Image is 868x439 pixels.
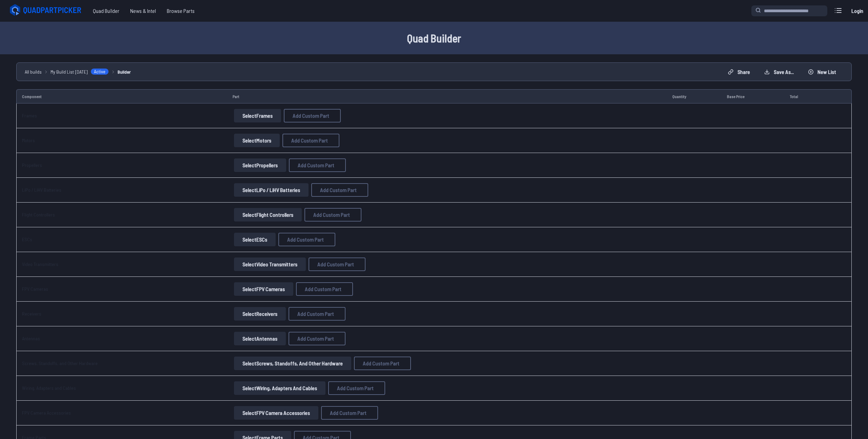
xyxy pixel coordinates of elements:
[22,236,32,242] a: ESCs
[51,68,88,75] span: My Build List [DATE]
[233,406,320,420] a: SelectFPV Camera Accessories
[233,257,307,271] a: SelectVideo Transmitters
[304,208,361,222] button: Add Custom Part
[291,138,328,143] span: Add Custom Part
[784,89,827,103] td: Total
[667,89,722,103] td: Quantity
[233,208,303,222] a: SelectFlight Controllers
[233,357,353,370] a: SelectScrews, Standoffs, and Other Hardware
[125,4,161,18] a: News & Intel
[22,286,48,292] a: FPV Cameras
[233,134,281,147] a: SelectMotors
[363,361,399,366] span: Add Custom Part
[289,158,346,172] button: Add Custom Part
[297,311,334,317] span: Add Custom Part
[234,381,325,395] button: SelectWiring, Adapters and Cables
[802,66,842,77] button: New List
[298,163,334,168] span: Add Custom Part
[234,208,302,222] button: SelectFlight Controllers
[330,410,367,416] span: Add Custom Part
[287,237,324,242] span: Add Custom Part
[234,307,286,321] button: SelectReceivers
[309,257,366,271] button: Add Custom Part
[22,187,61,193] a: LiPo / LiHV Batteries
[25,68,42,75] a: All builds
[233,109,282,122] a: SelectFrames
[278,233,335,246] button: Add Custom Part
[305,286,341,292] span: Add Custom Part
[234,233,276,246] button: SelectESCs
[297,336,334,341] span: Add Custom Part
[227,89,667,103] td: Part
[22,162,42,168] a: Propellers
[22,113,37,118] a: Frames
[321,406,378,420] button: Add Custom Part
[289,307,346,321] button: Add Custom Part
[22,385,76,391] a: Wiring, Adapters and Cables
[234,406,318,420] button: SelectFPV Camera Accessories
[233,183,310,197] a: SelectLiPo / LiHV Batteries
[284,109,341,122] button: Add Custom Part
[233,158,288,172] a: SelectPropellers
[722,89,784,103] td: Base Price
[22,212,55,217] a: Flight Controllers
[313,212,350,217] span: Add Custom Part
[234,109,281,122] button: SelectFrames
[233,282,295,296] a: SelectFPV Cameras
[354,357,411,370] button: Add Custom Part
[22,311,41,317] a: Receivers
[51,68,109,75] a: My Build List [DATE]Active
[282,134,339,147] button: Add Custom Part
[118,68,131,75] a: Builder
[233,307,287,321] a: SelectReceivers
[217,30,651,46] h1: Quad Builder
[16,89,227,103] td: Component
[311,183,368,197] button: Add Custom Part
[234,257,306,271] button: SelectVideo Transmitters
[87,4,125,18] a: Quad Builder
[234,183,309,197] button: SelectLiPo / LiHV Batteries
[233,233,277,246] a: SelectESCs
[234,357,351,370] button: SelectScrews, Standoffs, and Other Hardware
[22,410,71,416] a: FPV Camera Accessories
[22,336,40,341] a: Antennas
[320,187,357,193] span: Add Custom Part
[328,381,385,395] button: Add Custom Part
[758,66,800,77] button: Save as...
[296,282,353,296] button: Add Custom Part
[293,113,329,118] span: Add Custom Part
[234,282,293,296] button: SelectFPV Cameras
[317,262,354,267] span: Add Custom Part
[289,332,346,345] button: Add Custom Part
[234,158,286,172] button: SelectPropellers
[233,381,327,395] a: SelectWiring, Adapters and Cables
[22,360,98,366] a: Screws, Standoffs, and Other Hardware
[234,134,280,147] button: SelectMotors
[22,137,35,143] a: Motors
[234,332,286,345] button: SelectAntennas
[337,385,374,391] span: Add Custom Part
[722,66,756,77] button: Share
[849,4,865,18] a: Login
[22,261,58,267] a: Video Transmitters
[91,68,109,75] span: Active
[161,4,200,18] a: Browse Parts
[233,332,287,345] a: SelectAntennas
